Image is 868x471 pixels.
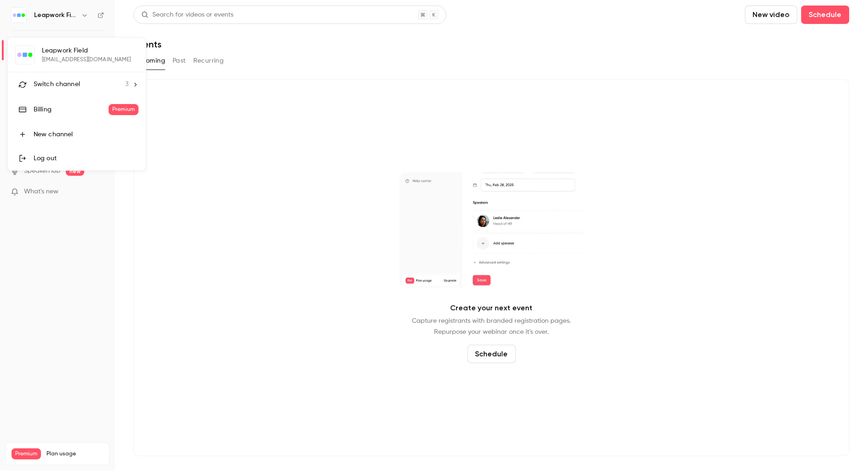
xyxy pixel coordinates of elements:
[34,154,139,163] div: Log out
[125,80,128,89] span: 3
[34,80,80,89] span: Switch channel
[109,104,139,115] span: Premium
[34,105,109,114] div: Billing
[34,130,139,139] div: New channel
